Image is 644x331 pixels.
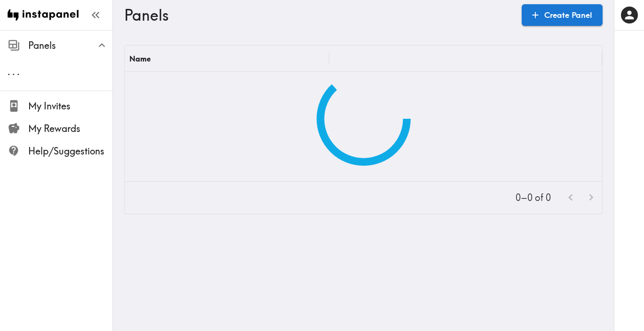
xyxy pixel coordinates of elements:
span: . [8,66,10,77]
span: . [12,66,15,77]
span: Help/Suggestions [28,145,112,158]
h3: Panels [124,6,514,24]
a: Create Panel [522,4,603,26]
span: My Rewards [28,122,112,135]
span: . [17,66,20,77]
p: 0–0 of 0 [516,191,551,204]
span: Panels [28,39,112,52]
span: My Invites [28,100,112,113]
div: Name [129,54,151,63]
